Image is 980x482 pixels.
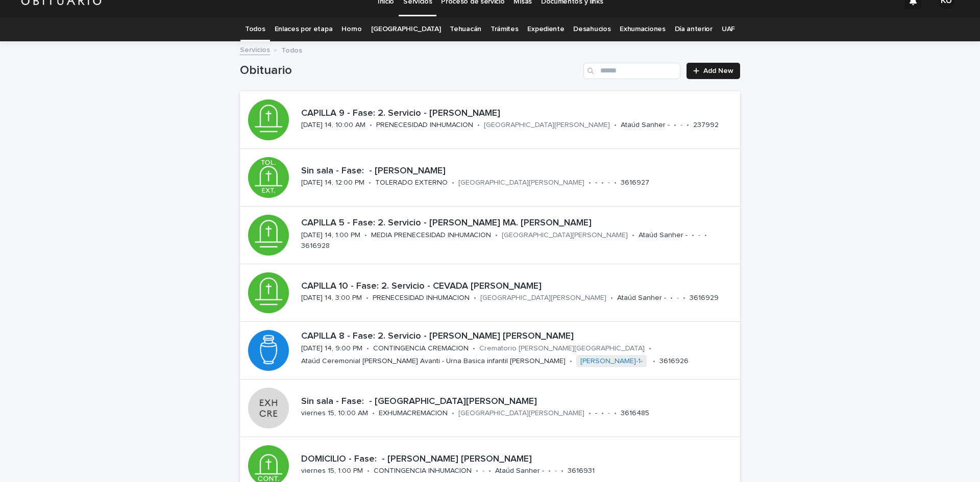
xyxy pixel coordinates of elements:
[580,357,643,366] a: [PERSON_NAME]-1-
[495,231,498,240] p: •
[301,294,362,302] p: [DATE] 14, 3:00 PM
[301,108,736,119] p: CAPILLA 9 - Fase: 2. Servicio - [PERSON_NAME]
[589,409,591,418] p: •
[375,179,448,187] p: TOLERADO EXTERNO
[301,281,736,292] p: CAPILLA 10 - Fase: 2. Servicio - CEVADA [PERSON_NAME]
[364,231,367,240] p: •
[621,409,649,418] p: 3616485
[608,409,610,418] p: -
[675,17,713,41] a: Día anterior
[366,294,369,302] p: •
[601,179,604,187] p: •
[366,344,369,353] p: •
[495,467,544,475] p: Ataúd Sanher -
[704,231,707,240] p: •
[458,409,584,418] p: [GEOGRAPHIC_DATA][PERSON_NAME]
[473,344,475,353] p: •
[670,294,673,302] p: •
[703,67,733,74] span: Add New
[240,149,740,207] a: Sin sala - Fase: - [PERSON_NAME][DATE] 14, 12:00 PM•TOLERADO EXTERNO•[GEOGRAPHIC_DATA][PERSON_NAM...
[480,294,606,302] p: [GEOGRAPHIC_DATA][PERSON_NAME]
[450,17,481,41] a: Tehuacán
[301,344,362,353] p: [DATE] 14, 9:00 PM
[301,242,330,250] p: 3616928
[674,121,676,130] p: •
[301,231,360,240] p: [DATE] 14, 1:00 PM
[370,121,372,130] p: •
[621,121,670,130] p: Ataúd Sanher -
[281,44,302,55] p: Todos
[341,17,361,41] a: Horno
[482,467,484,475] p: -
[617,294,666,302] p: Ataúd Sanher -
[614,409,617,418] p: •
[595,179,597,187] p: -
[561,467,563,475] p: •
[240,207,740,264] a: CAPILLA 5 - Fase: 2. Servicio - [PERSON_NAME] MA. [PERSON_NAME][DATE] 14, 1:00 PM•MEDIA PRENECESI...
[240,91,740,149] a: CAPILLA 9 - Fase: 2. Servicio - [PERSON_NAME][DATE] 14, 10:00 AM•PRENECESIDAD INHUMACION•[GEOGRAP...
[301,166,736,177] p: Sin sala - Fase: - [PERSON_NAME]
[589,179,591,187] p: •
[621,179,649,187] p: 3616927
[301,331,736,342] p: CAPILLA 8 - Fase: 2. Servicio - [PERSON_NAME] [PERSON_NAME]
[372,409,375,418] p: •
[301,218,736,229] p: CAPILLA 5 - Fase: 2. Servicio - [PERSON_NAME] MA. [PERSON_NAME]
[632,231,634,240] p: •
[722,17,735,41] a: UAF
[458,179,584,187] p: [GEOGRAPHIC_DATA][PERSON_NAME]
[371,231,491,240] p: MEDIA PRENECESIDAD INHUMACION
[692,231,694,240] p: •
[379,409,448,418] p: EXHUMACREMACION
[620,17,665,41] a: Exhumaciones
[301,121,365,130] p: [DATE] 14, 10:00 AM
[687,121,689,130] p: •
[474,294,476,302] p: •
[527,17,564,41] a: Expediente
[687,63,740,79] a: Add New
[240,379,740,437] a: Sin sala - Fase: - [GEOGRAPHIC_DATA][PERSON_NAME]viernes 15, 10:00 AM•EXHUMACREMACION•[GEOGRAPHIC...
[240,43,270,55] a: Servicios
[653,357,655,366] p: •
[484,121,610,130] p: [GEOGRAPHIC_DATA][PERSON_NAME]
[452,409,454,418] p: •
[367,467,370,475] p: •
[373,344,469,353] p: CONTINGENCIA CREMACION
[677,294,679,302] p: -
[608,179,610,187] p: -
[245,17,265,41] a: Todos
[369,179,371,187] p: •
[476,467,478,475] p: •
[374,467,472,475] p: CONTINGENCIA INHUMACION
[614,121,617,130] p: •
[698,231,700,240] p: -
[301,396,736,408] p: Sin sala - Fase: - [GEOGRAPHIC_DATA][PERSON_NAME]
[275,17,333,41] a: Enlaces por etapa
[583,63,680,79] input: Search
[639,231,688,240] p: Ataúd Sanher -
[301,409,368,418] p: viernes 15, 10:00 AM
[548,467,551,475] p: •
[301,357,566,366] p: Ataúd Ceremonial [PERSON_NAME] Avanti - Urna Basica infantil [PERSON_NAME]
[376,121,473,130] p: PRENECESIDAD INHUMACION
[502,231,628,240] p: [GEOGRAPHIC_DATA][PERSON_NAME]
[570,357,572,366] p: •
[240,322,740,379] a: CAPILLA 8 - Fase: 2. Servicio - [PERSON_NAME] [PERSON_NAME][DATE] 14, 9:00 PM•CONTINGENCIA CREMAC...
[610,294,613,302] p: •
[301,454,736,465] p: DOMICILIO - Fase: - [PERSON_NAME] [PERSON_NAME]
[595,409,597,418] p: -
[240,63,579,78] h1: Obituario
[601,409,604,418] p: •
[614,179,617,187] p: •
[659,357,689,366] p: 3616926
[491,17,519,41] a: Trámites
[477,121,480,130] p: •
[568,467,595,475] p: 3616931
[371,17,441,41] a: [GEOGRAPHIC_DATA]
[649,344,651,353] p: •
[693,121,719,130] p: 237992
[373,294,470,302] p: PRENECESIDAD INHUMACION
[240,264,740,322] a: CAPILLA 10 - Fase: 2. Servicio - CEVADA [PERSON_NAME][DATE] 14, 3:00 PM•PRENECESIDAD INHUMACION•[...
[573,17,610,41] a: Desahucios
[555,467,557,475] p: -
